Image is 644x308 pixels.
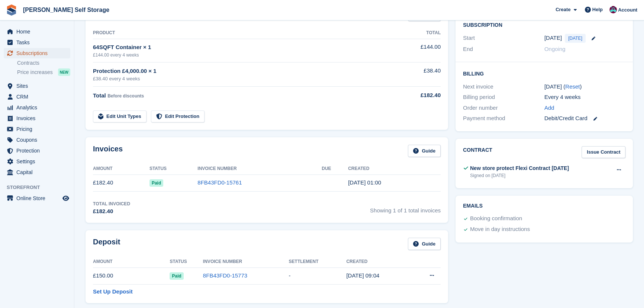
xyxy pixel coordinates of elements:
[197,179,242,186] a: 8FB43FD0-15761
[387,62,441,87] td: £38.40
[4,145,70,156] a: menu
[93,238,120,250] h2: Deposit
[16,48,61,58] span: Subscriptions
[93,145,123,157] h2: Invoices
[16,135,61,145] span: Coupons
[17,69,53,76] span: Price increases
[20,4,112,16] a: [PERSON_NAME] Self Storage
[387,39,441,62] td: £144.00
[93,200,130,207] div: Total Invoiced
[463,93,544,102] div: Billing period
[107,93,144,99] span: Before discounts
[463,104,544,112] div: Order number
[151,110,205,123] a: Edit Protection
[4,92,70,102] a: menu
[582,146,625,158] a: Issue Contract
[470,225,530,234] div: Move in day instructions
[149,179,163,187] span: Paid
[4,48,70,58] a: menu
[93,256,170,268] th: Amount
[463,21,625,28] h2: Subscription
[544,114,626,123] div: Debit/Credit Card
[463,45,544,54] div: End
[16,193,61,203] span: Online Store
[463,203,625,209] h2: Emails
[16,124,61,134] span: Pricing
[93,288,133,296] a: Set Up Deposit
[149,163,197,175] th: Status
[463,114,544,123] div: Payment method
[289,256,347,268] th: Settlement
[93,267,170,284] td: £150.00
[4,102,70,113] a: menu
[544,46,566,52] span: Ongoing
[348,163,441,175] th: Created
[289,267,347,284] td: -
[4,124,70,134] a: menu
[348,179,381,186] time: 2025-09-27 00:00:46 UTC
[544,104,554,112] a: Add
[93,75,387,83] div: £38.40 every 4 weeks
[93,67,387,76] div: Protection £4,000.00 × 1
[93,27,387,39] th: Product
[17,68,70,76] a: Price increases NEW
[609,6,617,13] img: Ben
[387,91,441,100] div: £182.40
[470,172,569,179] div: Signed on [DATE]
[370,200,441,216] span: Showing 1 of 1 total invoices
[4,113,70,123] a: menu
[93,207,130,216] div: £182.40
[4,135,70,145] a: menu
[387,27,441,39] th: Total
[93,174,149,191] td: £182.40
[463,34,544,43] div: Start
[93,163,149,175] th: Amount
[322,163,348,175] th: Due
[592,6,603,13] span: Help
[58,68,70,76] div: NEW
[565,34,586,43] span: [DATE]
[346,272,379,279] time: 2025-09-27 08:04:21 UTC
[4,193,70,203] a: menu
[463,83,544,91] div: Next invoice
[408,238,441,250] a: Guide
[544,83,626,91] div: [DATE] ( )
[16,167,61,177] span: Capital
[16,81,61,91] span: Sites
[16,26,61,37] span: Home
[93,43,387,52] div: 64SQFT Container × 1
[93,110,146,123] a: Edit Unit Types
[16,145,61,156] span: Protection
[470,214,522,223] div: Booking confirmation
[16,113,61,123] span: Invoices
[463,146,492,158] h2: Contract
[470,164,569,172] div: New store protect Flexi Contract [DATE]
[61,194,70,203] a: Preview store
[16,156,61,167] span: Settings
[346,256,410,268] th: Created
[565,83,580,90] a: Reset
[4,37,70,48] a: menu
[618,6,637,14] span: Account
[4,26,70,37] a: menu
[4,167,70,177] a: menu
[203,272,247,279] a: 8FB43FD0-15773
[93,92,106,99] span: Total
[408,145,441,157] a: Guide
[17,60,70,67] a: Contracts
[6,4,17,16] img: stora-icon-8386f47178a22dfd0bd8f6a31ec36ba5ce8667c1dd55bd0f319d3a0aa187defe.svg
[463,70,625,77] h2: Billing
[544,34,562,42] time: 2025-09-27 00:00:00 UTC
[197,163,322,175] th: Invoice Number
[16,102,61,113] span: Analytics
[16,37,61,48] span: Tasks
[170,256,203,268] th: Status
[7,184,74,191] span: Storefront
[93,52,387,58] div: £144.00 every 4 weeks
[16,92,61,102] span: CRM
[4,156,70,167] a: menu
[203,256,289,268] th: Invoice Number
[4,81,70,91] a: menu
[544,93,626,102] div: Every 4 weeks
[170,272,183,280] span: Paid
